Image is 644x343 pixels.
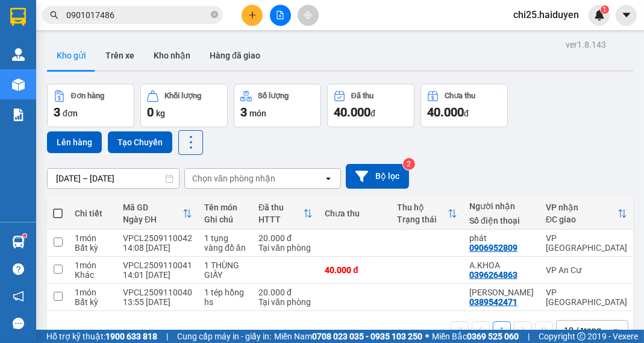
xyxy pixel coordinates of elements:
[601,5,609,14] sup: 1
[5,51,83,90] li: VP VP [PERSON_NAME] Lậy
[123,288,192,297] div: VPCL2509110040
[204,233,246,253] div: 1 tụng vàng đồ ăn
[397,203,448,212] div: Thu hộ
[528,330,530,343] span: |
[391,198,463,230] th: Toggle SortBy
[211,10,218,21] span: close-circle
[23,234,27,238] sup: 1
[370,109,375,118] span: đ
[304,11,312,19] span: aim
[546,203,617,212] div: VP nhận
[248,11,257,19] span: plus
[204,288,246,307] div: 1 tép hồng hs
[211,11,218,18] span: close-circle
[75,209,111,218] div: Chi tiết
[75,270,111,280] div: Khác
[546,215,617,224] div: ĐC giao
[46,330,157,343] span: Hỗ trợ kỹ thuật:
[469,216,534,225] div: Số điện thoại
[298,5,319,26] button: aim
[71,92,104,100] div: Đơn hàng
[147,105,154,119] span: 0
[63,109,78,118] span: đơn
[258,215,303,224] div: HTTT
[351,92,374,100] div: Đã thu
[427,105,464,119] span: 40.000
[123,297,192,307] div: 13:55 [DATE]
[13,263,24,275] span: question-circle
[324,174,333,183] svg: open
[432,330,519,343] span: Miền Bắc
[164,92,201,100] div: Khối lượng
[258,203,303,212] div: Đã thu
[108,131,172,153] button: Tạo Chuyến
[10,8,26,26] img: logo-vxr
[469,297,517,307] div: 0389542471
[123,233,192,243] div: VPCL2509110042
[469,201,534,211] div: Người nhận
[274,330,422,343] span: Miền Nam
[258,92,289,100] div: Số lượng
[469,233,534,243] div: phát
[75,260,111,270] div: 1 món
[611,326,621,335] svg: open
[540,198,633,230] th: Toggle SortBy
[546,288,627,307] div: VP [GEOGRAPHIC_DATA]
[192,172,275,184] div: Chọn văn phòng nhận
[200,41,270,70] button: Hàng đã giao
[96,41,144,70] button: Trên xe
[83,51,161,64] li: VP VP An Cư
[75,297,111,307] div: Bất kỳ
[270,5,291,26] button: file-add
[204,215,246,224] div: Ghi chú
[346,164,409,189] button: Bộ lọc
[83,66,161,89] b: Ngã 3 An Cư, KĐT An Thạnh
[276,11,284,19] span: file-add
[594,10,605,20] img: icon-new-feature
[75,288,111,297] div: 1 món
[66,8,208,22] input: Tìm tên, số ĐT hoặc mã đơn
[469,260,534,270] div: A.KHOA
[493,321,511,339] button: 1
[469,288,534,297] div: quỳnh như
[13,291,24,302] span: notification
[47,131,102,153] button: Lên hàng
[469,243,517,253] div: 0906952809
[327,84,414,127] button: Đã thu40.000đ
[312,332,422,341] strong: 0708 023 035 - 0935 103 250
[425,334,429,339] span: ⚪️
[140,84,228,127] button: Khối lượng0kg
[123,270,192,280] div: 14:01 [DATE]
[469,270,517,280] div: 0396264863
[420,84,508,127] button: Chưa thu40.000đ
[123,215,183,224] div: Ngày ĐH
[467,332,519,341] strong: 0369 525 060
[566,38,606,51] div: ver 1.8.143
[12,236,25,248] img: warehouse-icon
[334,105,370,119] span: 40.000
[54,105,60,119] span: 3
[12,109,25,121] img: solution-icon
[602,5,607,14] span: 1
[166,330,168,343] span: |
[47,84,134,127] button: Đơn hàng3đơn
[546,265,627,275] div: VP An Cư
[75,233,111,243] div: 1 món
[249,109,266,118] span: món
[105,332,157,341] strong: 1900 633 818
[577,332,586,341] span: copyright
[464,109,469,118] span: đ
[504,7,589,22] span: chi25.haiduyen
[204,203,246,212] div: Tên món
[123,260,192,270] div: VPCL2509110041
[258,288,313,297] div: 20.000 đ
[621,10,632,20] span: caret-down
[123,203,183,212] div: Mã GD
[144,41,200,70] button: Kho nhận
[564,324,601,336] div: 10 / trang
[117,198,198,230] th: Toggle SortBy
[234,84,321,127] button: Số lượng3món
[74,15,149,38] div: Hải Duyên
[252,198,319,230] th: Toggle SortBy
[177,330,271,343] span: Cung cấp máy in - giấy in:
